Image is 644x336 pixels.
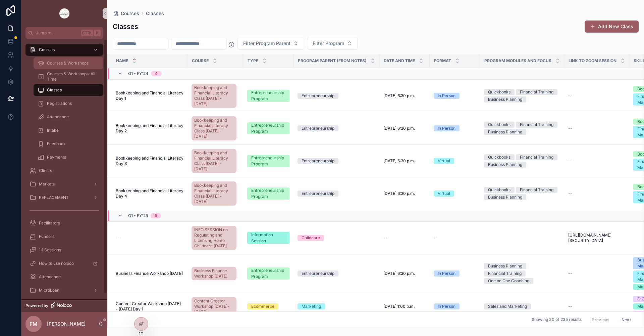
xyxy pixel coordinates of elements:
[520,187,553,193] div: Financial Training
[194,268,234,279] span: Business Finance Workshop [DATE]
[39,195,69,200] span: REPLACEMENT
[247,303,289,309] a: Ecommerce
[568,191,572,196] span: --
[248,58,258,64] span: Type
[194,118,234,139] span: Bookkeeping and Financial Literacy Class [DATE] - [DATE]
[298,125,375,131] a: Entrepreneurship
[383,235,426,241] a: --
[484,187,560,200] a: QuickbooksFinancial TrainingBusiness Planning
[192,148,239,174] a: Bookkeeping and Financial Literacy Class [DATE] - [DATE]
[438,93,455,99] div: In Person
[116,188,183,199] span: Bookkeeping and Financial Literacy Day 4
[116,301,183,312] a: Content Creator Workshop [DATE] - [DATE] Day 1
[34,71,103,83] a: Courses & Workshops: All Time
[194,150,234,172] span: Bookkeeping and Financial Literacy Class [DATE] - [DATE]
[302,93,334,99] div: Entrepreneurship
[488,263,522,269] div: Business Planning
[21,299,107,312] a: Powered by
[243,40,290,47] span: Filter Program Parent
[47,71,97,82] span: Courses & Workshops: All Time
[34,138,103,150] a: Feedback
[488,154,511,160] div: Quickbooks
[192,267,236,280] a: Business Finance Workshop [DATE]
[488,303,527,309] div: Sales and Marketing
[39,234,54,239] span: Funders
[194,85,234,107] span: Bookkeeping and Financial Literacy Class [DATE] - [DATE]
[247,155,289,167] a: Entrepreneurship Program
[438,125,455,131] div: In Person
[25,230,103,243] a: Funders
[39,220,60,226] span: Facilitators
[116,58,128,64] span: Name
[39,168,52,173] span: Clients
[251,122,285,134] div: Entrepreneurship Program
[298,158,375,164] a: Entrepreneurship
[568,126,625,131] a: --
[116,235,120,241] span: --
[434,158,476,164] a: Virtual
[568,93,625,98] a: --
[34,111,103,123] a: Attendance
[39,274,61,280] span: Attendance
[383,304,426,309] a: [DATE] 1:00 p.m.
[569,58,616,64] span: Link to Zoom session
[298,191,375,197] a: Entrepreneurship
[302,270,334,277] div: Entrepreneurship
[383,235,387,241] span: --
[247,90,289,102] a: Entrepreneurship Program
[568,304,572,309] span: --
[484,303,560,309] a: Sales and Marketing
[383,93,426,98] a: [DATE] 6:30 p.m.
[383,271,426,276] a: [DATE] 6:30 p.m.
[39,261,74,266] span: How to use noloco
[47,114,69,120] span: Attendance
[585,20,639,33] button: Add New Class
[484,154,560,168] a: QuickbooksFinancial TrainingBusiness Planning
[568,93,572,98] span: --
[434,270,476,277] a: In Person
[116,90,183,101] a: Bookkeeping and Financial Literacy Day 1
[25,217,103,229] a: Facilitators
[384,58,415,64] span: Date and Time
[307,37,358,50] button: Select Button
[21,39,107,299] div: scrollable content
[247,232,289,244] a: Information Session
[47,141,66,146] span: Feedback
[128,213,148,218] span: Q1 - FY'25
[39,247,61,253] span: 1:1 Sessions
[488,122,511,128] div: Quickbooks
[116,123,183,134] a: Bookkeeping and Financial Literacy Day 2
[298,303,375,309] a: Marketing
[25,165,103,177] a: Clients
[34,84,103,96] a: Classes
[192,265,239,282] a: Business Finance Workshop [DATE]
[192,115,239,142] a: Bookkeeping and Financial Literacy Class [DATE] - [DATE]
[532,317,582,323] span: Showing 30 of 235 results
[251,187,285,200] div: Entrepreneurship Program
[34,151,103,163] a: Payments
[194,227,234,249] span: INFO SESSION on Regulating and Licensing Home Childcare [DATE]
[484,58,551,64] span: Program Modules and Focus
[25,271,103,283] a: Attendance
[47,87,62,93] span: Classes
[237,37,304,50] button: Select Button
[25,257,103,269] a: How to use noloco
[192,58,209,64] span: Course
[36,30,78,36] span: Jump to...
[25,178,103,190] a: Markets
[383,126,415,131] span: [DATE] 6:30 p.m.
[47,60,89,66] span: Courses & Workshops
[121,10,139,17] span: Courses
[155,71,158,76] div: 4
[192,180,239,207] a: Bookkeeping and Financial Literacy Class [DATE] - [DATE]
[95,30,100,36] span: K
[247,187,289,200] a: Entrepreneurship Program
[146,10,164,17] a: Classes
[116,235,183,241] a: --
[520,89,553,95] div: Financial Training
[298,270,375,277] a: Entrepreneurship
[484,122,560,135] a: QuickbooksFinancial TrainingBusiness Planning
